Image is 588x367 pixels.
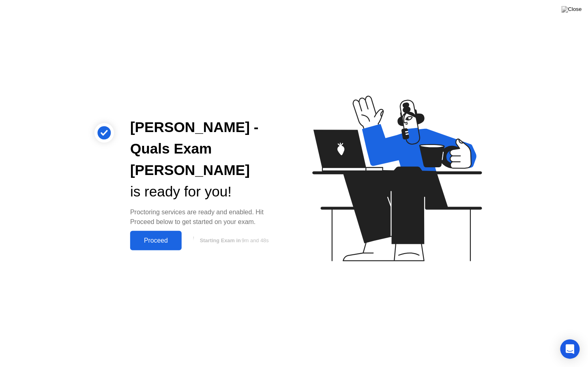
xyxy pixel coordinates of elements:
div: [PERSON_NAME] - Quals Exam [PERSON_NAME] [130,117,281,181]
div: Open Intercom Messenger [560,339,580,359]
button: Starting Exam in9m and 48s [186,233,281,248]
div: Proceed [133,237,179,244]
div: Proctoring services are ready and enabled. Hit Proceed below to get started on your exam. [130,207,281,227]
img: Close [562,6,582,13]
button: Proceed [130,231,182,250]
div: is ready for you! [130,181,281,203]
span: 9m and 48s [242,237,269,243]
